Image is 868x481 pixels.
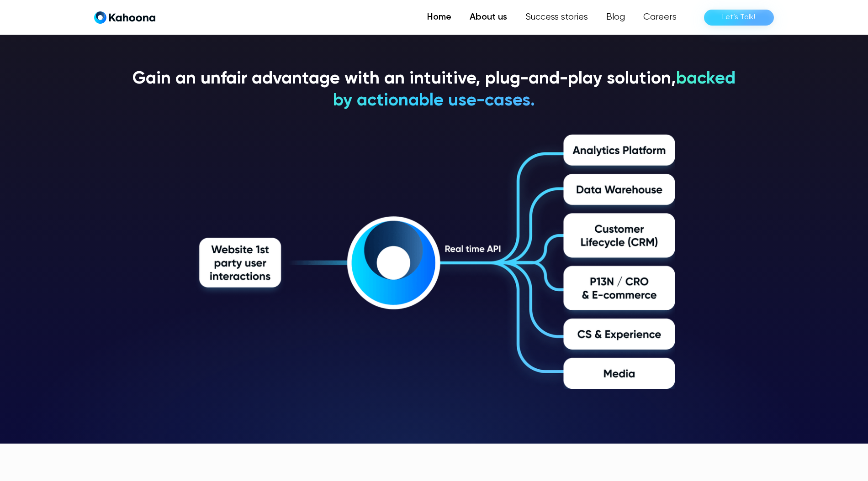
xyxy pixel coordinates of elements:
[597,8,634,26] a: Blog
[94,11,155,24] a: home
[460,8,516,26] a: About us
[132,68,736,112] h3: Gain an unfair advantage with an intuitive, plug-and-play solution,
[418,8,460,26] a: Home
[634,8,686,26] a: Careers
[704,10,774,26] a: Let’s Talk!
[722,10,756,25] div: Let’s Talk!
[516,8,597,26] a: Success stories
